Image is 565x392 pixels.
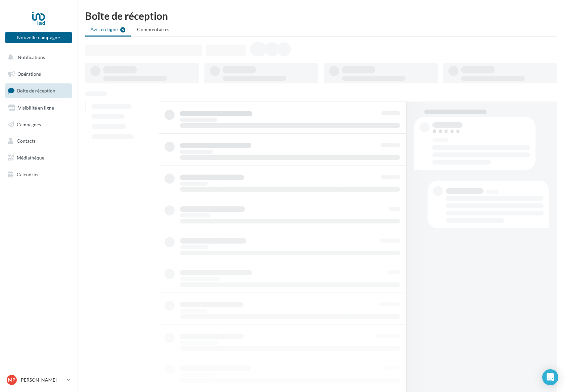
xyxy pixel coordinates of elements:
[18,105,54,111] span: Visibilité en ligne
[4,168,73,182] a: Calendrier
[137,26,169,32] span: Commentaires
[4,50,70,64] button: Notifications
[17,155,44,160] span: Médiathèque
[5,32,72,43] button: Nouvelle campagne
[4,67,73,81] a: Opérations
[4,151,73,165] a: Médiathèque
[8,377,15,383] span: MP
[17,138,36,144] span: Contacts
[17,172,39,177] span: Calendrier
[17,121,41,127] span: Campagnes
[542,369,558,385] div: Open Intercom Messenger
[85,11,557,21] div: Boîte de réception
[18,54,45,60] span: Notifications
[4,118,73,132] a: Campagnes
[5,374,72,386] a: MP [PERSON_NAME]
[17,71,41,77] span: Opérations
[19,377,64,383] p: [PERSON_NAME]
[17,88,55,93] span: Boîte de réception
[4,83,73,98] a: Boîte de réception
[4,134,73,148] a: Contacts
[4,101,73,115] a: Visibilité en ligne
